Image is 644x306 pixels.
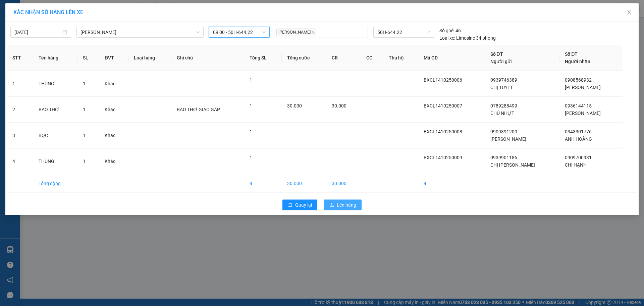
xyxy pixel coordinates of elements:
span: 30.000 [287,103,302,108]
span: BXCL1410250008 [424,129,462,134]
span: BXCL1410250007 [424,103,462,108]
span: CHỊ TUYẾT [490,85,513,90]
span: upload [329,203,334,208]
span: Người nhận [565,59,590,64]
span: CHÚ NHỰT [490,111,514,116]
span: close [627,10,632,15]
span: CHỊ [PERSON_NAME] [490,162,535,168]
span: 1 [250,103,252,108]
td: 4 [418,174,485,193]
th: STT [7,45,33,71]
span: 1 [250,77,252,83]
div: 46 [439,27,461,34]
td: 4 [244,174,282,193]
th: Loại hàng [128,45,171,71]
td: THÙNG [33,148,77,174]
button: uploadLên hàng [324,200,362,210]
span: 09:00 - 50H-644.22 [213,27,266,37]
span: Số ĐT [490,51,503,57]
td: Khác [99,123,128,148]
th: CR [326,45,361,71]
th: SL [77,45,99,71]
span: Người gửi [490,59,512,64]
th: Tổng SL [244,45,282,71]
td: 30.000 [282,174,327,193]
span: Lên hàng [337,201,356,209]
th: Mã GD [418,45,485,71]
td: 2 [7,97,33,123]
button: Close [620,3,639,22]
span: 50H-644.22 [377,27,430,37]
span: 1 [83,159,86,164]
span: 0909391200 [490,129,517,134]
span: XÁC NHẬN SỐ HÀNG LÊN XE [13,9,83,15]
td: BAO THƠ [33,97,77,123]
span: ANH HOÀNG [565,136,592,142]
span: BXCL1410250009 [424,155,462,160]
span: CHỊ HẠNH [565,162,587,168]
th: Thu hộ [383,45,418,71]
span: 30.000 [332,103,346,108]
div: Limosine 34 phòng [439,34,496,42]
span: 1 [83,107,86,112]
span: Cao Lãnh - Hồ Chí Minh [80,27,200,37]
span: [PERSON_NAME] [276,29,316,36]
span: 1 [250,155,252,160]
span: Số ĐT [565,51,578,57]
span: Số ghế: [439,27,454,34]
span: 0908568932 [565,77,592,83]
input: 14/10/2025 [14,29,61,36]
th: Tổng cước [282,45,327,71]
span: 1 [250,129,252,134]
td: Khác [99,71,128,97]
span: rollback [288,203,292,208]
td: 4 [7,148,33,174]
span: 0343301776 [565,129,592,134]
td: 30.000 [326,174,361,193]
span: Quay lại [295,201,312,209]
td: Khác [99,97,128,123]
span: [PERSON_NAME] [565,85,601,90]
th: Tên hàng [33,45,77,71]
span: 0789288499 [490,103,517,108]
button: rollbackQuay lại [282,200,317,210]
span: 0939746389 [490,77,517,83]
span: Loại xe: [439,34,455,42]
span: BXCL1410250006 [424,77,462,83]
td: 1 [7,71,33,97]
span: close [312,31,315,34]
th: ĐVT [99,45,128,71]
span: 0909700931 [565,155,592,160]
span: 1 [83,133,86,138]
td: Tổng cộng [33,174,77,193]
th: CC [361,45,383,71]
span: 0936144115 [565,103,592,108]
span: BAO THƠ GIAO GẤP [177,107,220,112]
span: 1 [83,81,86,86]
th: Ghi chú [171,45,244,71]
span: 0939901186 [490,155,517,160]
span: [PERSON_NAME] [565,111,601,116]
td: 3 [7,123,33,148]
span: down [196,30,200,34]
td: Khác [99,148,128,174]
td: THÙNG [33,71,77,97]
span: [PERSON_NAME] [490,136,526,142]
td: BỌC [33,123,77,148]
